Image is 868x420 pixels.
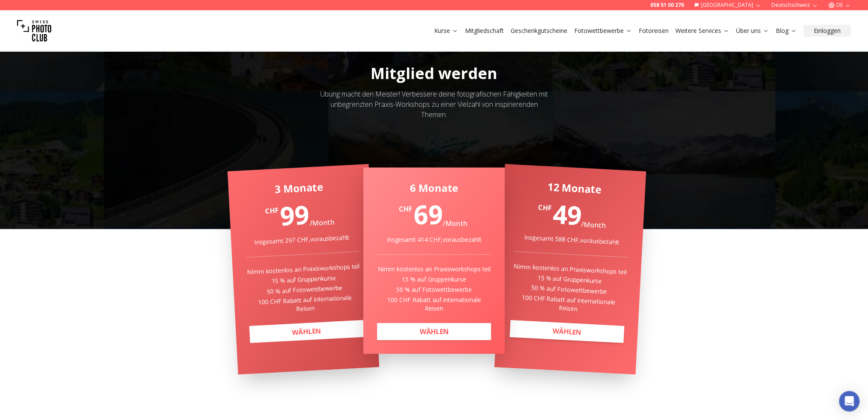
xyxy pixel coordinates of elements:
[776,26,797,35] a: Blog
[512,272,626,287] p: 15 % auf Gruppenkurse
[264,205,278,216] span: CHF
[246,262,360,276] p: Nimm kostenlos an Praxisworkshops teil
[419,327,448,336] b: WÄHLEN
[292,326,321,337] b: WÄHLEN
[571,25,635,37] button: Fotowettbewerbe
[804,25,851,37] button: Einloggen
[672,25,733,37] button: Weitere Services
[513,262,627,276] p: Nimm kostenlos an Praxisworkshops teil
[431,25,462,37] button: Kurse
[443,219,468,228] span: / Month
[514,232,628,247] div: Insgesamt 588 CHF , vorausbezahlt
[434,26,458,35] a: Kurse
[318,89,550,120] div: Übung macht den Meister! Verbessere deine fotografischen Fähigkeiten mit unbegrenzten Praxis-Work...
[574,26,632,35] a: Fotowettbewerbe
[675,26,729,35] a: Weitere Services
[462,25,507,37] button: Mitgliedschaft
[511,26,567,35] a: Geschenkgutscheine
[399,204,412,214] span: CHF
[242,178,356,198] div: 3 Monate
[248,293,362,316] p: 100 CHF Rabatt auf internationale Reisen
[309,217,334,228] span: / Month
[377,275,491,284] p: 15 % auf Gruppenkurse
[377,285,491,294] p: 50 % auf Fotowettbewerbe
[17,14,51,48] img: Swiss photo club
[511,293,625,316] p: 100 CHF Rabatt auf internationale Reisen
[246,272,360,287] p: 15 % auf Gruppenkurse
[377,235,491,244] div: Insgesamt 414 CHF , vorausbezahlt
[371,63,497,84] span: Mitglied werden
[377,323,491,340] a: WÄHLEN
[465,26,504,35] a: Mitgliedschaft
[538,202,552,213] span: CHF
[635,25,672,37] button: Fotoreisen
[772,25,800,37] button: Blog
[512,282,626,297] p: 50 % auf Fotowettbewerbe
[245,232,359,247] div: Insgesamt 297 CHF , vorausbezahlt
[736,26,769,35] a: Über uns
[639,26,669,35] a: Fotoreisen
[839,391,859,411] div: Open Intercom Messenger
[517,178,631,198] div: 12 Monate
[581,219,606,230] span: / Month
[377,265,491,273] p: Nimm kostenlos an Praxisworkshops teil
[507,25,571,37] button: Geschenkgutscheine
[249,320,363,343] a: WÄHLEN
[279,197,310,233] span: 99
[650,2,684,9] a: 058 51 00 270
[414,197,443,232] span: 69
[247,282,361,297] p: 50 % auf Fotowettbewerbe
[509,320,624,343] a: WÄHLEN
[377,296,491,313] p: 100 CHF Rabatt auf internationale Reisen
[552,326,582,337] b: WÄHLEN
[552,196,582,232] span: 49
[733,25,772,37] button: Über uns
[377,181,491,195] div: 6 Monate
